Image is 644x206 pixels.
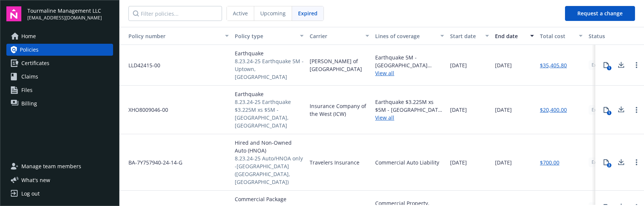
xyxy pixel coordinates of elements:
[6,57,113,69] a: Certificates
[492,27,537,45] button: End date
[235,32,295,40] div: Policy type
[6,176,62,184] button: What's new
[232,27,307,45] button: Policy type
[21,57,49,69] span: Certificates
[375,69,444,77] a: View all
[122,61,160,69] span: LLD42415-00
[450,106,467,114] span: [DATE]
[540,106,567,114] a: $20,400.00
[632,105,641,114] a: Open options
[632,61,641,70] a: Open options
[6,30,113,42] a: Home
[27,7,102,15] span: Tourmaline Management LLC
[375,53,444,69] div: Earthquake 5M -[GEOGRAPHIC_DATA] ([GEOGRAPHIC_DATA], [GEOGRAPHIC_DATA]) - Commercial Earthquake
[375,32,436,40] div: Lines of coverage
[607,66,611,70] div: 1
[589,32,639,40] div: Status
[298,9,318,17] span: Expired
[372,27,447,45] button: Lines of coverage
[540,159,559,166] a: $700.00
[21,98,37,110] span: Billing
[450,159,467,166] span: [DATE]
[20,44,39,56] span: Policies
[233,9,248,17] span: Active
[495,106,512,114] span: [DATE]
[495,61,512,69] span: [DATE]
[235,57,304,81] span: 8.23.24-25 Earthquake 5M -Uptown, [GEOGRAPHIC_DATA]
[607,163,611,167] div: 3
[235,98,304,129] span: 8.23.24-25 Earthquake $3.225M xs $5M - [GEOGRAPHIC_DATA], [GEOGRAPHIC_DATA]
[235,90,304,98] span: Earthquake
[565,6,635,21] button: Request a change
[310,32,361,40] div: Carrier
[447,27,492,45] button: Start date
[495,159,512,166] span: [DATE]
[122,32,221,40] div: Policy number
[450,61,467,69] span: [DATE]
[599,102,614,117] button: 1
[122,106,168,114] span: XHO8009046-00
[310,102,369,118] span: Insurance Company of the West (ICW)
[375,114,444,122] a: View all
[599,58,614,73] button: 1
[122,159,182,166] span: BA-7Y757940-24-14-G
[375,159,439,166] div: Commercial Auto Liability
[6,71,113,83] a: Claims
[586,27,642,45] button: Status
[21,176,50,184] span: What ' s new
[21,84,33,96] span: Files
[495,32,526,40] div: End date
[310,57,369,73] span: [PERSON_NAME] of [GEOGRAPHIC_DATA]
[21,30,36,42] span: Home
[235,195,304,203] span: Commercial Package
[607,111,611,115] div: 1
[310,159,359,166] span: Travelers Insurance
[6,160,113,172] a: Manage team members
[260,9,286,17] span: Upcoming
[235,154,304,186] span: 8.23.24-25 Auto/HNOA only -[GEOGRAPHIC_DATA] ([GEOGRAPHIC_DATA], [GEOGRAPHIC_DATA])
[21,160,81,172] span: Manage team members
[6,98,113,110] a: Billing
[235,139,304,154] span: Hired and Non-Owned Auto (HNOA)
[128,6,222,21] input: Filter policies...
[27,6,113,21] button: Tourmaline Management LLC[EMAIL_ADDRESS][DOMAIN_NAME]
[540,61,567,69] a: $35,405.80
[6,84,113,96] a: Files
[21,71,38,83] span: Claims
[540,32,574,40] div: Total cost
[6,6,21,21] img: navigator-logo.svg
[375,98,444,114] div: Earthquake $3.225M xs $5M - [GEOGRAPHIC_DATA] ([GEOGRAPHIC_DATA], [GEOGRAPHIC_DATA]) - Commercial...
[632,158,641,167] a: Open options
[122,32,221,40] div: Toggle SortBy
[450,32,481,40] div: Start date
[235,49,304,57] span: Earthquake
[599,155,614,170] button: 3
[27,15,102,21] span: [EMAIL_ADDRESS][DOMAIN_NAME]
[307,27,372,45] button: Carrier
[6,44,113,56] a: Policies
[21,188,40,200] div: Log out
[537,27,586,45] button: Total cost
